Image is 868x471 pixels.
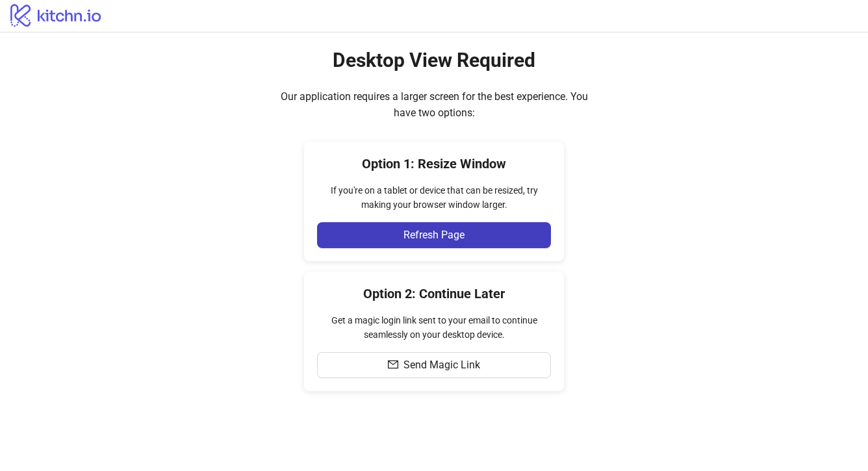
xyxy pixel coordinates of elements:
[317,352,551,378] button: Send Magic Link
[317,313,551,342] div: Get a magic login link sent to your email to continue seamlessly on your desktop device.
[272,88,596,121] div: Our application requires a larger screen for the best experience. You have two options:
[388,359,398,370] span: mail
[317,155,551,173] h4: Option 1: Resize Window
[403,359,480,371] span: Send Magic Link
[317,285,551,303] h4: Option 2: Continue Later
[317,183,551,212] div: If you're on a tablet or device that can be resized, try making your browser window larger.
[403,229,465,241] span: Refresh Page
[333,48,535,73] h2: Desktop View Required
[317,222,551,248] button: Refresh Page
